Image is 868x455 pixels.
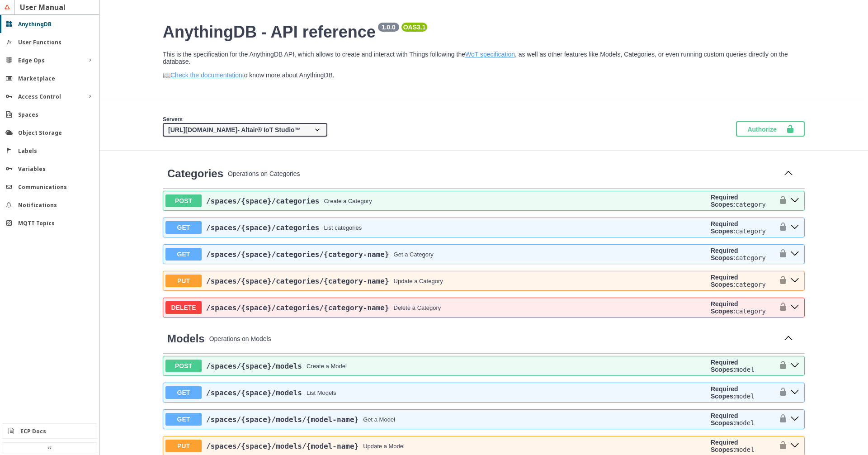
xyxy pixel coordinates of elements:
[206,250,389,259] span: /spaces /{space} /categories /{category-name}
[711,439,738,453] b: Required Scopes:
[735,419,754,427] code: model
[165,221,707,234] button: GET/spaces/{space}/categoriesList categories
[774,220,788,235] button: authorization button unlocked
[165,194,707,207] button: POST/spaces/{space}/categoriesCreate a Category
[774,274,788,288] button: authorization button unlocked
[363,443,405,450] div: Update a Model
[206,223,319,232] span: /spaces /{space} /categories
[788,360,802,372] button: post ​/spaces​/{space}​/models
[465,51,515,58] a: WoT specification
[167,332,205,345] a: Models
[774,247,788,261] button: authorization button unlocked
[165,413,707,426] button: GET/spaces/{space}/models/{model-name}Get a Model
[165,301,202,314] span: DELETE
[735,201,765,208] code: category
[774,194,788,208] button: authorization button unlocked
[206,303,389,312] span: /spaces /{space} /categories /{category-name}
[711,274,738,288] b: Required Scopes:
[165,360,707,372] button: POST/spaces/{space}/modelsCreate a Model
[165,440,202,452] span: PUT
[165,221,202,234] span: GET
[163,71,805,79] p: 📖 to know more about AnythingDB.
[781,332,796,346] button: Collapse operation
[170,71,242,79] a: Check the documentation
[307,389,336,396] div: List Models
[165,360,202,372] span: POST
[363,416,395,423] div: Get a Model
[788,195,802,207] button: post ​/spaces​/{space}​/categories
[163,23,805,42] h2: AnythingDB - API reference
[394,278,443,284] div: Update a Category
[206,415,359,424] span: /spaces /{space} /models /{model-name}
[711,194,738,208] b: Required Scopes:
[788,248,802,260] button: get ​/spaces​/{space}​/categories​/{category-name}
[711,359,738,373] b: Required Scopes:
[167,167,223,180] span: Categories
[774,439,788,453] button: authorization button unlocked
[165,248,707,261] button: GET/spaces/{space}/categories/{category-name}Get a Category
[711,385,738,400] b: Required Scopes:
[209,335,777,342] p: Operations on Models
[774,385,788,400] button: authorization button unlocked
[711,412,738,427] b: Required Scopes:
[206,197,319,205] a: /spaces/{space}/categories
[206,197,319,205] span: /spaces /{space} /categories
[711,247,738,261] b: Required Scopes:
[163,51,805,65] p: This is the specification for the AnythingDB API, which allows to create and interact with Things...
[735,308,765,315] code: category
[206,277,389,285] span: /spaces /{space} /categories /{category-name}
[774,359,788,373] button: authorization button unlocked
[165,275,707,287] button: PUT/spaces/{space}/categories/{category-name}Update a Category
[774,412,788,427] button: authorization button unlocked
[206,277,389,285] a: /spaces/{space}/categories/{category-name}
[403,24,426,31] pre: OAS 3.1
[206,415,359,424] a: /spaces/{space}/models/{model-name}
[206,223,319,232] a: /spaces/{space}/categories
[165,386,202,399] span: GET
[206,303,389,312] a: /spaces/{space}/categories/{category-name}
[206,250,389,259] a: /spaces/{space}/categories/{category-name}
[165,301,707,314] button: DELETE/spaces/{space}/categories/{category-name}Delete a Category
[206,362,302,370] span: /spaces /{space} /models
[747,124,786,133] span: Authorize
[735,366,754,373] code: model
[206,442,359,450] a: /spaces/{space}/models/{model-name}
[206,389,302,397] a: /spaces/{space}/models
[165,413,202,426] span: GET
[163,116,183,123] span: Servers
[788,440,802,452] button: put ​/spaces​/{space}​/models​/{model-name}
[735,227,765,235] code: category
[774,300,788,315] button: authorization button unlocked
[206,362,302,370] a: /spaces/{space}/models
[165,440,707,452] button: PUT/spaces/{space}/models/{model-name}Update a Model
[735,281,765,288] code: category
[165,386,707,399] button: GET/spaces/{space}/modelsList Models
[788,387,802,398] button: get ​/spaces​/{space}​/models
[324,198,372,204] div: Create a Category
[394,304,441,311] div: Delete a Category
[167,167,223,180] a: Categories
[394,251,434,258] div: Get a Category
[735,446,754,453] code: model
[735,254,765,261] code: category
[324,224,362,231] div: List categories
[206,442,359,450] span: /spaces /{space} /models /{model-name}
[307,363,347,370] div: Create a Model
[380,24,397,31] pre: 1.0.0
[788,222,802,233] button: get ​/spaces​/{space}​/categories
[788,275,802,287] button: put ​/spaces​/{space}​/categories​/{category-name}
[735,393,754,400] code: model
[736,121,805,137] button: Authorize
[228,170,777,177] p: Operations on Categories
[165,194,202,207] span: POST
[165,248,202,261] span: GET
[167,332,205,345] span: Models
[165,275,202,287] span: PUT
[206,389,302,397] span: /spaces /{space} /models
[781,167,796,180] button: Collapse operation
[788,302,802,313] button: delete ​/spaces​/{space}​/categories​/{category-name}
[711,300,738,315] b: Required Scopes:
[711,220,738,235] b: Required Scopes:
[788,413,802,425] button: get ​/spaces​/{space}​/models​/{model-name}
